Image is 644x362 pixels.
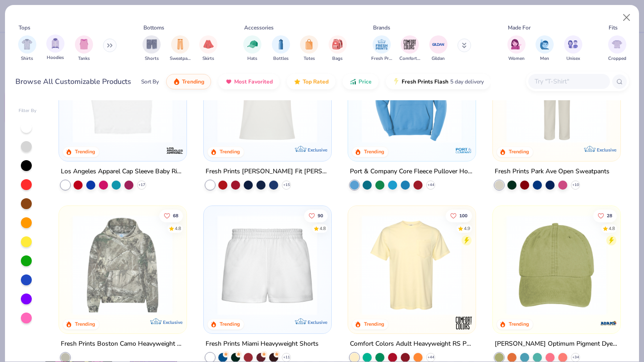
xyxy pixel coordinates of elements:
span: Skirts [202,55,214,62]
img: Hoodies Image [50,38,60,49]
div: Los Angeles Apparel Cap Sleeve Baby Rib Crop Top [61,166,185,177]
div: 4.9 [464,225,470,232]
span: Comfort Colors [399,55,420,62]
div: filter for Hats [243,35,261,62]
div: [PERSON_NAME] Optimum Pigment Dyed-Cap [495,338,619,349]
div: Fresh Prints Park Ave Open Sweatpants [495,166,610,177]
div: filter for Tanks [75,35,93,62]
img: e5540c4d-e74a-4e58-9a52-192fe86bec9f [213,43,322,143]
button: Top Rated [287,74,335,89]
button: filter button [300,35,318,62]
div: filter for Sweatpants [170,35,191,62]
span: 68 [173,213,178,218]
img: 0ed6d0be-3a42-4fd2-9b2a-c5ffc757fdcf [502,43,611,143]
span: Exclusive [163,319,182,325]
img: Skirts Image [203,39,214,49]
img: trending.gif [173,78,180,85]
button: filter button [564,35,582,62]
span: Sweatpants [170,55,191,62]
img: TopRated.gif [294,78,301,85]
div: filter for Bottles [272,35,290,62]
div: filter for Cropped [608,35,626,62]
span: Exclusive [596,147,616,152]
img: b0603986-75a5-419a-97bc-283c66fe3a23 [68,43,177,143]
button: Close [618,9,635,26]
img: a88b619d-8dd7-4971-8a75-9e7ec3244d54 [322,215,431,315]
span: Exclusive [307,319,327,325]
div: filter for Bags [329,35,347,62]
div: Fresh Prints Boston Camo Heavyweight Hoodie [61,338,185,349]
div: 4.8 [609,225,615,232]
button: filter button [371,35,392,62]
button: filter button [18,35,36,62]
span: Top Rated [303,78,329,85]
span: Shorts [145,55,159,62]
button: filter button [199,35,217,62]
div: filter for Women [507,35,526,62]
button: filter button [429,35,447,62]
div: Brands [373,24,390,32]
img: 5bced5f3-53ea-498b-b5f0-228ec5730a9c [502,215,611,315]
button: Price [343,74,379,89]
img: Sweatpants Image [175,39,185,49]
img: Bags Image [332,39,342,49]
button: filter button [143,35,161,62]
button: Trending [166,74,211,89]
img: Shirts Image [22,39,32,49]
button: Like [159,209,183,222]
div: Sort By [141,78,159,86]
button: filter button [46,35,64,62]
div: filter for Gildan [429,35,447,62]
button: Most Favorited [218,74,280,89]
div: Bottoms [143,24,164,32]
span: 90 [318,213,323,218]
img: Women Image [511,39,521,49]
div: filter for Shirts [18,35,36,62]
span: Cropped [608,55,626,62]
div: Made For [508,24,531,32]
span: 28 [607,213,612,218]
span: Unisex [566,55,580,62]
span: Exclusive [307,147,327,152]
span: Price [359,78,372,85]
img: Los Angeles Apparel logo [166,141,184,159]
img: 1593a31c-dba5-4ff5-97bf-ef7c6ca295f9 [357,43,466,143]
div: Filter By [19,108,37,114]
button: filter button [608,35,626,62]
img: 77058d13-6681-46a4-a602-40ee85a356b7 [322,43,431,143]
span: Bags [332,55,343,62]
span: Shirts [21,55,33,62]
span: Tanks [78,55,90,62]
button: filter button [75,35,93,62]
div: filter for Unisex [564,35,582,62]
div: Fits [609,24,618,32]
span: 100 [459,213,467,218]
div: Comfort Colors Adult Heavyweight RS Pocket T-Shirt [350,338,474,349]
div: filter for Shorts [143,35,161,62]
img: Cropped Image [612,39,622,49]
img: Fresh Prints Image [375,38,388,51]
span: + 17 [138,182,145,187]
img: Unisex Image [568,39,578,49]
img: Port & Company logo [455,141,473,159]
span: Most Favorited [234,78,273,85]
span: Hats [247,55,257,62]
img: Gildan Image [432,38,445,51]
div: Fresh Prints Miami Heavyweight Shorts [206,338,319,349]
div: filter for Men [536,35,554,62]
div: Accessories [244,24,274,32]
div: filter for Hoodies [46,34,64,61]
button: filter button [399,35,420,62]
span: Trending [182,78,204,85]
img: af8dff09-eddf-408b-b5dc-51145765dcf2 [213,215,322,315]
img: Comfort Colors Image [403,38,417,51]
button: filter button [272,35,290,62]
span: Fresh Prints [371,55,392,62]
span: Fresh Prints Flash [402,78,448,85]
div: filter for Comfort Colors [399,35,420,62]
img: flash.gif [393,78,400,85]
button: filter button [507,35,526,62]
img: most_fav.gif [225,78,232,85]
button: Fresh Prints Flash5 day delivery [386,74,491,89]
button: Like [593,209,617,222]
